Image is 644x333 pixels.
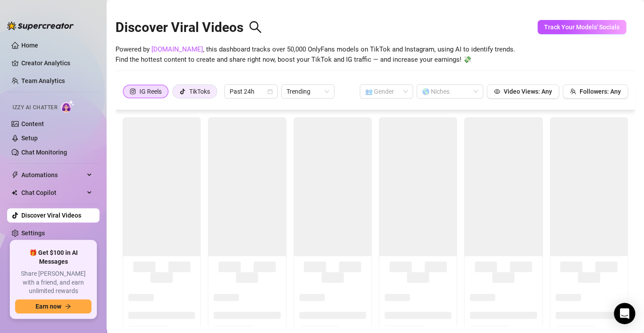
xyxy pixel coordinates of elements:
button: Track Your Models' Socials [537,20,626,34]
span: Trending [286,85,329,98]
a: Settings [21,230,45,237]
h2: Discover Viral Videos [115,19,262,36]
div: TikToks [189,85,210,98]
span: Share [PERSON_NAME] with a friend, and earn unlimited rewards [15,270,91,296]
span: Chat Copilot [21,186,84,200]
a: Content [21,120,44,127]
span: Past 24h [230,85,272,98]
a: Setup [21,135,38,142]
span: instagram [130,88,136,95]
span: search [249,20,262,34]
div: Open Intercom Messenger [614,303,635,324]
span: Video Views: Any [504,88,552,95]
button: Video Views: Any [487,84,559,99]
span: Earn now [36,303,61,310]
div: IG Reels [139,85,162,98]
span: arrow-right [65,303,71,309]
img: Chat Copilot [12,190,17,196]
span: calendar [267,89,273,94]
button: Earn nowarrow-right [15,299,91,313]
span: Automations [21,168,84,182]
a: Team Analytics [21,77,65,84]
span: 🎁 Get $100 in AI Messages [15,249,91,266]
span: eye [494,88,500,95]
span: Powered by , this dashboard tracks over 50,000 OnlyFans models on TikTok and Instagram, using AI ... [115,44,515,65]
img: AI Chatter [61,100,75,113]
span: Track Your Models' Socials [544,24,620,31]
a: [DOMAIN_NAME] [151,45,203,53]
a: Home [21,42,38,49]
a: Chat Monitoring [21,149,67,156]
span: Izzy AI Chatter [12,103,57,112]
span: tik-tok [179,88,186,95]
a: Creator Analytics [21,56,92,70]
img: logo-BBDzfeDw.svg [7,21,74,30]
span: thunderbolt [12,171,19,178]
span: Followers: Any [580,88,621,95]
a: Discover Viral Videos [21,212,81,219]
span: team [570,88,576,95]
button: Followers: Any [563,84,628,99]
